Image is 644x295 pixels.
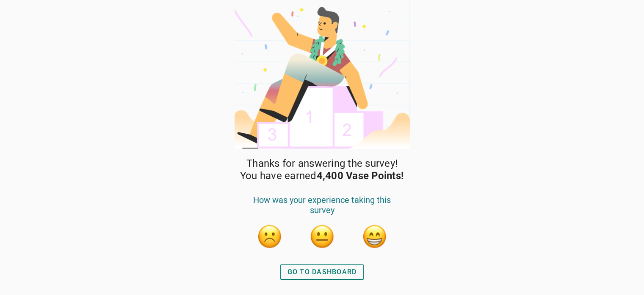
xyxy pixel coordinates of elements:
[280,264,364,280] button: GO TO DASHBOARD
[246,157,398,170] span: Thanks for answering the survey!
[243,195,401,224] div: How was your experience taking this survey
[287,267,357,277] div: GO TO DASHBOARD
[240,170,404,182] span: You have earned
[317,170,404,182] strong: 4,400 Vase Points!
